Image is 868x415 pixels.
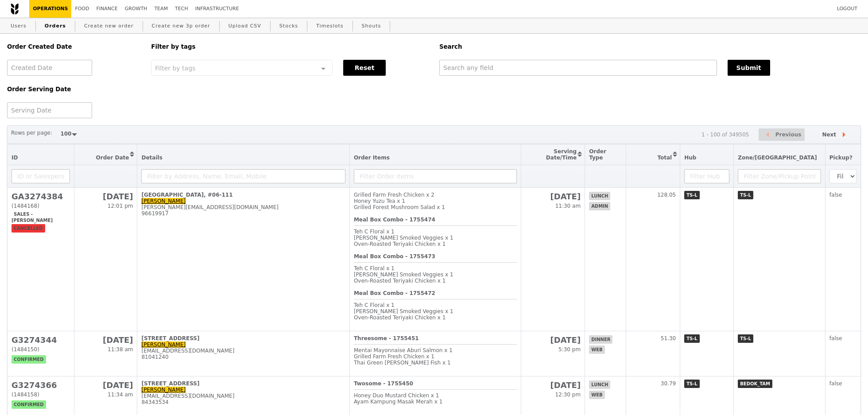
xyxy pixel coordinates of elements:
[11,128,52,137] label: Rows per page:
[141,354,345,360] div: 81041240
[7,102,92,118] input: Serving Date
[354,392,439,399] span: Honey Duo Mustard Chicken x 1
[589,148,606,161] span: Order Type
[814,128,857,141] button: Next
[141,210,345,217] div: 96619917
[12,192,70,201] h2: GA3274384
[41,18,70,34] a: Orders
[141,169,345,183] input: Filter by Address, Name, Email, Mobile
[148,18,214,34] a: Create new 3p order
[141,393,345,399] div: [EMAIL_ADDRESS][DOMAIN_NAME]
[141,387,186,393] a: [PERSON_NAME]
[829,155,852,161] span: Pickup?
[225,18,265,34] a: Upload CSV
[775,129,802,140] span: Previous
[525,192,581,201] h2: [DATE]
[354,360,451,366] span: Thai Green [PERSON_NAME] Fish x 1
[354,204,517,210] div: Grilled Forest Mushroom Salad x 1
[829,192,842,198] span: false
[7,86,140,93] h5: Order Serving Date
[276,18,302,34] a: Stocks
[829,335,842,341] span: false
[354,229,395,235] span: Teh C Floral x 1
[358,18,385,34] a: Shouts
[7,60,92,76] input: Created Date
[12,224,45,233] span: cancelled
[354,198,517,204] div: Honey Yuzu Tea x 1
[589,335,612,344] span: dinner
[684,155,696,161] span: Hub
[313,18,347,34] a: Timeslots
[661,335,676,341] span: 51.30
[354,353,434,360] span: Grilled Farm Fresh Chicken x 1
[661,380,676,387] span: 30.79
[108,346,133,353] span: 11:38 am
[439,60,717,76] input: Search any field
[354,335,419,341] b: Threesome - 1755451
[589,345,604,354] span: web
[343,60,386,76] button: Reset
[589,391,604,399] span: web
[555,392,581,398] span: 12:30 pm
[738,155,817,161] span: Zone/[GEOGRAPHIC_DATA]
[12,346,70,353] div: (1484150)
[657,192,676,198] span: 128.05
[354,241,446,247] span: Oven‑Roasted Teriyaki Chicken x 1
[151,43,429,50] h5: Filter by tags
[759,128,805,141] button: Previous
[728,60,770,76] button: Submit
[141,380,345,387] div: [STREET_ADDRESS]
[141,204,345,210] div: [PERSON_NAME][EMAIL_ADDRESS][DOMAIN_NAME]
[354,271,453,278] span: [PERSON_NAME] Smoked Veggies x 1
[354,399,442,405] span: Ayam Kampung Masak Merah x 1
[354,253,435,260] b: Meal Box Combo - 1755473
[141,155,162,161] span: Details
[738,169,821,183] input: Filter Zone/Pickup Point
[78,380,133,390] h2: [DATE]
[354,169,517,183] input: Filter Order Items
[354,265,395,271] span: Teh C Floral x 1
[354,308,453,314] span: [PERSON_NAME] Smoked Veggies x 1
[589,202,610,210] span: admin
[7,43,140,50] h5: Order Created Date
[439,43,861,50] h5: Search
[108,203,133,209] span: 12:01 pm
[701,132,749,138] div: 1 - 100 of 349505
[684,191,700,199] span: TS-L
[738,380,772,388] span: BEDOK_TAM
[354,278,446,284] span: Oven‑Roasted Teriyaki Chicken x 1
[141,198,186,204] a: [PERSON_NAME]
[12,400,46,409] span: confirmed
[78,192,133,201] h2: [DATE]
[829,380,842,387] span: false
[684,380,700,388] span: TS-L
[78,335,133,345] h2: [DATE]
[354,347,453,353] span: Mentai Mayonnaise Aburi Salmon x 1
[354,380,413,387] b: Twosome - 1755450
[141,192,345,198] div: [GEOGRAPHIC_DATA], #06-111
[12,335,70,345] h2: G3274344
[589,380,610,389] span: lunch
[141,399,345,405] div: 84343534
[12,392,70,398] div: (1484158)
[555,203,581,209] span: 11:30 am
[81,18,137,34] a: Create new order
[12,203,70,209] div: (1484168)
[141,348,345,354] div: [EMAIL_ADDRESS][DOMAIN_NAME]
[7,18,30,34] a: Users
[11,3,19,15] img: Grain logo
[684,169,729,183] input: Filter Hub
[141,341,186,348] a: [PERSON_NAME]
[558,346,581,353] span: 5:30 pm
[354,235,453,241] span: [PERSON_NAME] Smoked Veggies x 1
[12,380,70,390] h2: G3274366
[684,334,700,343] span: TS-L
[12,210,55,225] span: Sales - [PERSON_NAME]
[141,335,345,341] div: [STREET_ADDRESS]
[354,217,435,223] b: Meal Box Combo - 1755474
[354,302,395,308] span: Teh C Floral x 1
[354,290,435,296] b: Meal Box Combo - 1755472
[354,155,390,161] span: Order Items
[738,334,753,343] span: TS-L
[155,64,195,72] span: Filter by tags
